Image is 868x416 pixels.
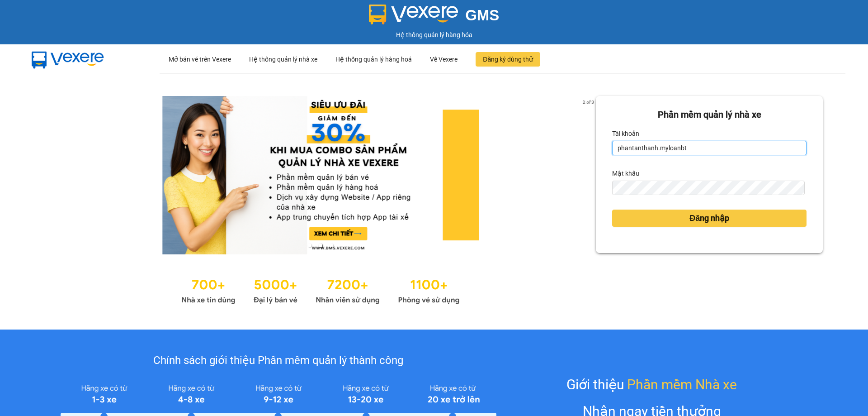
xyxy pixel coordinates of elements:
[583,96,596,254] button: next slide / item
[580,96,596,108] p: 2 of 3
[23,44,113,74] img: mbUUG5Q.png
[465,7,499,24] span: GMS
[369,5,458,24] img: logo 2
[335,45,412,74] div: Hệ thống quản lý hàng hoá
[612,181,804,195] input: Mật khẩu
[627,374,737,395] span: Phần mềm Nhà xe
[319,244,322,247] li: slide item 2
[369,14,500,21] a: GMS
[566,374,737,395] div: Giới thiệu
[612,210,807,227] button: Đăng nhập
[483,54,533,64] span: Đăng ký dùng thử
[2,30,866,40] div: Hệ thống quản lý hàng hóa
[249,45,317,74] div: Hệ thống quản lý nhà xe
[330,244,333,247] li: slide item 3
[61,352,496,369] div: Chính sách giới thiệu Phần mềm quản lý thành công
[612,166,639,181] label: Mật khẩu
[430,45,458,74] div: Về Vexere
[476,52,540,67] button: Đăng ký dùng thử
[308,244,311,247] li: slide item 1
[612,108,807,122] div: Phần mềm quản lý nhà xe
[689,212,729,225] span: Đăng nhập
[181,273,460,307] img: Statistics.png
[45,96,58,254] button: previous slide / item
[612,126,639,141] label: Tài khoản
[612,141,807,155] input: Tài khoản
[169,45,231,74] div: Mở bán vé trên Vexere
